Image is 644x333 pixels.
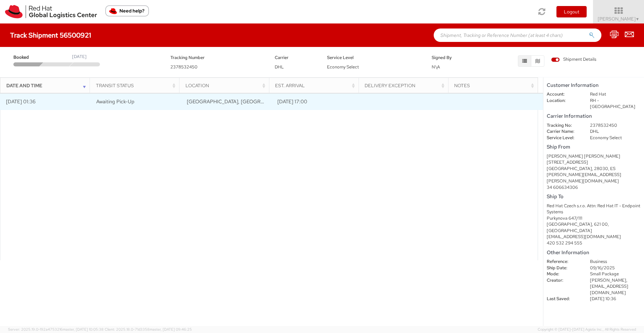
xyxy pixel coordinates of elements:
span: [PERSON_NAME] [598,16,640,22]
span: Server: 2025.19.0-192a4753216 [8,327,104,332]
span: Client: 2025.18.0-71d3358 [105,327,192,332]
div: Date and Time [6,82,88,89]
div: Notes [454,82,536,89]
span: ▼ [636,16,640,22]
dt: Ship Date: [542,265,585,271]
dt: Carrier Name: [542,128,585,135]
td: [DATE] 17:00 [271,93,362,110]
div: Est. Arrival [275,82,357,89]
span: Copyright © [DATE]-[DATE] Agistix Inc., All Rights Reserved [538,327,636,332]
img: rh-logistics-00dfa346123c4ec078e1.svg [5,5,97,18]
span: master, [DATE] 10:05:38 [63,327,104,332]
div: [STREET_ADDRESS] [547,159,641,166]
span: Economy Select [327,64,359,70]
div: [PERSON_NAME] [PERSON_NAME] [547,153,641,160]
span: MADRID, ES [187,98,292,105]
span: N\A [432,64,440,70]
label: Shipment Details [551,56,596,64]
dt: Reference: [542,259,585,265]
h5: Carrier Information [547,113,641,119]
dt: Tracking No: [542,122,585,129]
h5: Tracking Number [170,55,265,60]
div: [DATE] [72,54,87,60]
div: Location [185,82,267,89]
span: Shipment Details [551,56,596,63]
span: master, [DATE] 09:46:25 [150,327,192,332]
dt: Service Level: [542,135,585,141]
h5: Service Level [327,55,422,60]
dt: Account: [542,91,585,98]
button: Logout [556,6,587,17]
h5: Ship To [547,194,641,200]
div: 420 532 294 555 [547,240,641,246]
dt: Location: [542,98,585,104]
h5: Customer Information [547,82,641,88]
h5: Carrier [275,55,317,60]
button: Need help? [105,5,149,16]
h5: Signed By [432,55,474,60]
span: 2378532450 [170,64,198,70]
div: [GEOGRAPHIC_DATA], 28030, ES [547,166,641,172]
dt: Creator: [542,277,585,284]
h5: Ship From [547,144,641,150]
span: Awaiting Pick-Up [96,98,135,105]
span: Booked [13,54,42,61]
span: DHL [275,64,284,70]
div: Red Hat Czech s.r.o. Attn: Red Hat IT - Endpoint Systems [547,203,641,215]
div: [PERSON_NAME][EMAIL_ADDRESS][PERSON_NAME][DOMAIN_NAME] [547,172,641,184]
span: [PERSON_NAME], [590,277,627,283]
div: Purkynova 647/111 [547,215,641,222]
dt: Mode: [542,271,585,277]
input: Shipment, Tracking or Reference Number (at least 4 chars) [434,29,601,42]
h4: Track Shipment 56500921 [10,32,91,39]
dt: Last Saved: [542,296,585,302]
div: Transit Status [96,82,177,89]
div: [GEOGRAPHIC_DATA], 621 00, [GEOGRAPHIC_DATA] [547,221,641,234]
div: 34 606634306 [547,184,641,191]
div: Delivery Exception [365,82,446,89]
div: [EMAIL_ADDRESS][DOMAIN_NAME] [547,234,641,240]
h5: Other Information [547,250,641,256]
